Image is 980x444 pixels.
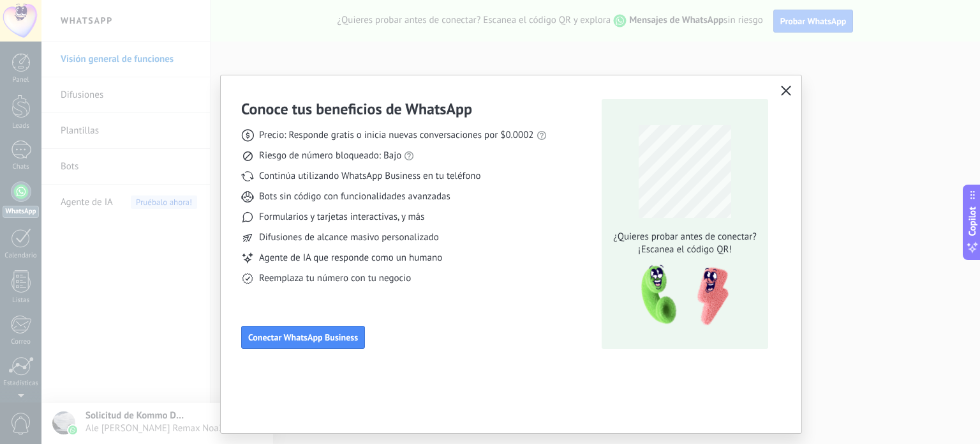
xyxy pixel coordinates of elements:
[610,243,761,256] span: ¡Escanea el código QR!
[259,149,401,162] span: Riesgo de número bloqueado: Bajo
[241,99,472,119] h3: Conoce tus beneficios de WhatsApp
[966,206,979,236] span: Copilot
[259,231,439,244] span: Difusiones de alcance masivo personalizado
[259,272,411,285] span: Reemplaza tu número con tu negocio
[610,231,761,243] span: ¿Quieres probar antes de conectar?
[630,261,731,330] img: qr-pic-1x.png
[259,252,442,264] span: Agente de IA que responde como un humano
[259,129,534,142] span: Precio: Responde gratis o inicia nuevas conversaciones por $0.0002
[259,190,450,203] span: Bots sin código con funcionalidades avanzadas
[259,170,480,183] span: Continúa utilizando WhatsApp Business en tu teléfono
[259,211,424,224] span: Formularios y tarjetas interactivas, y más
[241,326,365,349] button: Conectar WhatsApp Business
[248,333,358,342] span: Conectar WhatsApp Business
